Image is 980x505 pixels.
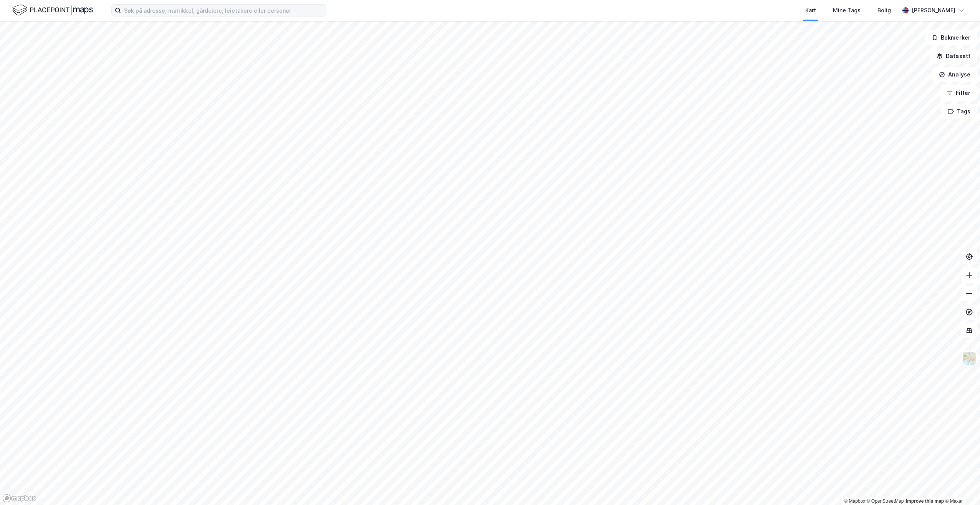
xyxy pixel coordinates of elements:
iframe: Chat Widget [942,468,980,505]
div: [PERSON_NAME] [912,6,955,15]
input: Søk på adresse, matrikkel, gårdeiere, leietakere eller personer [121,5,326,16]
div: Kontrollprogram for chat [942,468,980,505]
img: logo.f888ab2527a4732fd821a326f86c7f29.svg [12,3,93,17]
div: Mine Tags [833,6,861,15]
div: Bolig [877,6,891,15]
div: Kart [805,6,816,15]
